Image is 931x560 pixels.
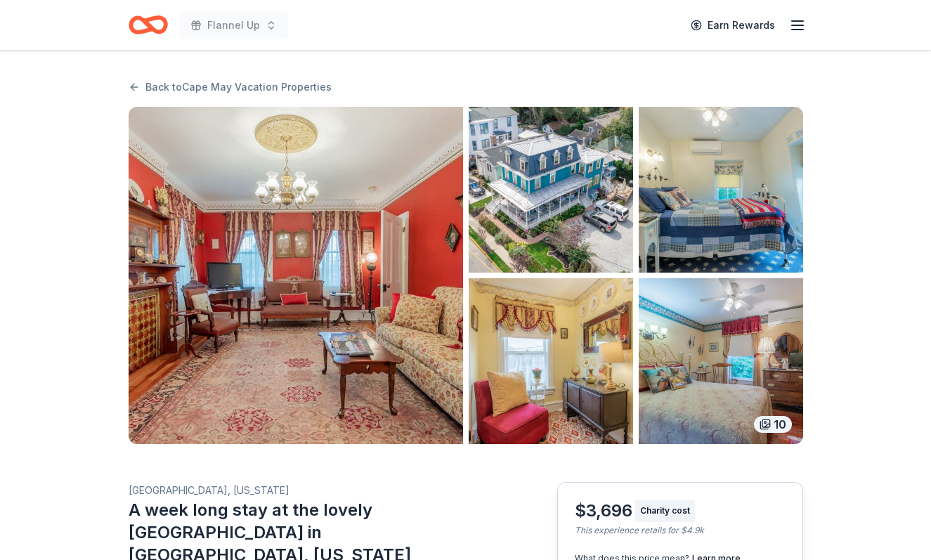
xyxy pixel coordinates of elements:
[129,79,332,96] a: Back toCape May Vacation Properties
[469,107,633,273] img: Listing photo
[682,13,783,38] a: Earn Rewards
[754,416,792,433] div: 10
[575,525,786,536] div: This experience retails for $4.9k
[129,107,463,444] img: Listing photo
[639,107,803,273] img: Listing photo
[129,8,168,41] a: Home
[129,107,803,444] button: Listing photoListing photoListing photoListing photoListing photo10
[207,17,260,34] span: Flannel Up
[129,482,490,499] div: [GEOGRAPHIC_DATA], [US_STATE]
[469,278,633,444] img: Listing photo
[575,500,632,522] div: $3,696
[639,278,803,444] img: Listing photo
[635,500,695,522] div: Charity cost
[179,11,288,39] button: Flannel Up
